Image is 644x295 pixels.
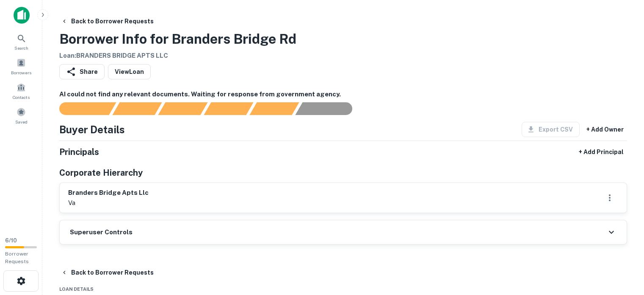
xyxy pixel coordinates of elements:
span: Loan Details [59,287,94,292]
button: Back to Borrower Requests [58,265,157,280]
button: + Add Principal [575,144,627,160]
button: Share [59,64,105,79]
h5: Corporate Hierarchy [59,166,143,179]
h6: Loan : BRANDERS BRIDGE APTS LLC [59,51,296,61]
h3: Borrower Info for Branders Bridge Rd [59,29,296,49]
button: Back to Borrower Requests [58,14,157,29]
span: Contacts [13,94,30,101]
span: Search [14,45,28,51]
span: Saved [15,118,28,125]
h6: branders bridge apts llc [68,188,149,198]
div: Principals found, AI now looking for contact information... [204,102,253,115]
h5: Principals [59,146,99,158]
button: + Add Owner [583,122,627,137]
span: Borrower Requests [5,251,29,264]
div: Documents found, AI parsing details... [158,102,207,115]
span: Borrowers [11,69,31,76]
h4: Buyer Details [59,122,125,137]
a: Borrowers [3,55,40,78]
div: Principals found, still searching for contact information. This may take time... [249,102,299,115]
div: Sending borrower request to AI... [49,102,113,115]
h6: Superuser Controls [70,228,133,237]
a: Contacts [3,79,40,102]
a: ViewLoan [108,64,151,79]
img: capitalize-icon.png [14,7,30,24]
div: Your request is received and processing... [112,102,162,115]
p: va [68,198,149,208]
div: AI fulfillment process complete. [296,102,362,115]
iframe: Chat Widget [602,227,644,268]
span: 6 / 10 [5,237,17,244]
h6: AI could not find any relevant documents. Waiting for response from government agency. [59,90,627,99]
a: Search [3,30,40,53]
a: Saved [3,104,40,127]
